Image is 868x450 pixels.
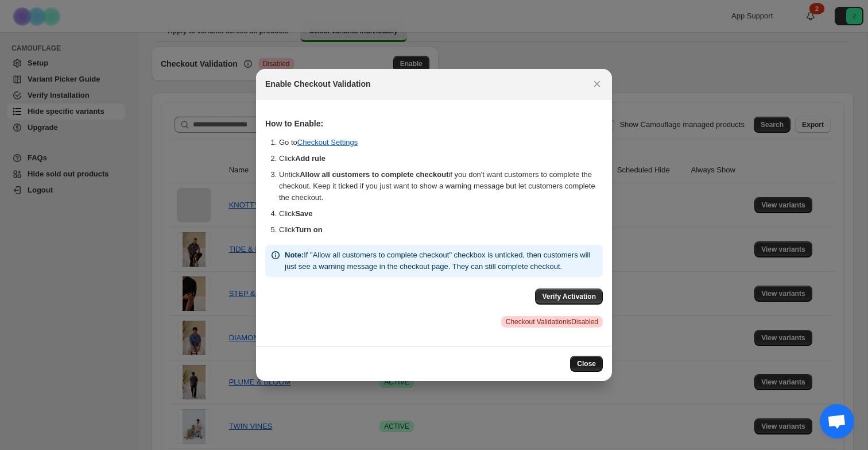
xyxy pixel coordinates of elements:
b: Save [295,209,312,218]
button: Close [570,356,603,372]
button: Verify Activation [535,289,603,305]
a: Checkout Settings [297,138,358,147]
span: Close [577,359,596,368]
li: Click [279,224,603,236]
span: Verify Activation [542,292,596,301]
li: Go to [279,137,603,148]
b: Turn on [295,225,322,234]
li: Click [279,153,603,164]
strong: Note: [285,251,304,259]
h2: Enable Checkout Validation [265,78,371,90]
b: Allow all customers to complete checkout [300,170,448,179]
p: If "Allow all customers to complete checkout" checkbox is unticked, then customers will just see ... [285,249,598,272]
h3: How to Enable: [265,118,603,129]
button: Close [589,76,605,92]
b: Add rule [295,154,325,163]
li: Click [279,208,603,220]
span: Checkout Validation is Disabled [506,317,598,326]
li: Untick if you don't want customers to complete the checkout. Keep it ticked if you just want to s... [279,169,603,203]
div: Open chat [820,404,854,439]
